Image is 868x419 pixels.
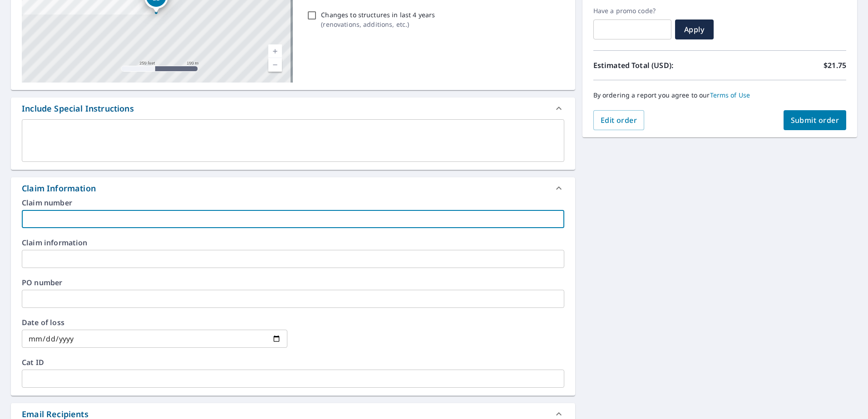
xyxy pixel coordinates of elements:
a: Terms of Use [710,91,750,99]
label: PO number [22,279,564,286]
a: Current Level 17, Zoom Out [268,58,282,72]
span: Apply [682,24,706,34]
button: Submit order [784,110,847,130]
label: Have a promo code? [593,7,671,15]
button: Apply [675,19,714,39]
div: Claim Information [22,182,96,195]
div: Claim Information [11,177,575,199]
p: Estimated Total (USD): [593,60,720,71]
p: ( renovations, additions, etc. ) [321,19,435,29]
p: Changes to structures in last 4 years [321,10,435,19]
span: Submit order [791,115,839,125]
label: Claim information [22,239,564,246]
div: Include Special Instructions [22,102,134,115]
button: Edit order [593,110,645,130]
p: By ordering a report you agree to our [593,91,846,99]
div: Include Special Instructions [11,97,575,119]
label: Claim number [22,199,564,206]
label: Date of loss [22,319,287,326]
a: Current Level 17, Zoom In [268,44,282,58]
p: $21.75 [824,60,846,71]
span: Edit order [601,115,637,125]
label: Cat ID [22,359,564,366]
